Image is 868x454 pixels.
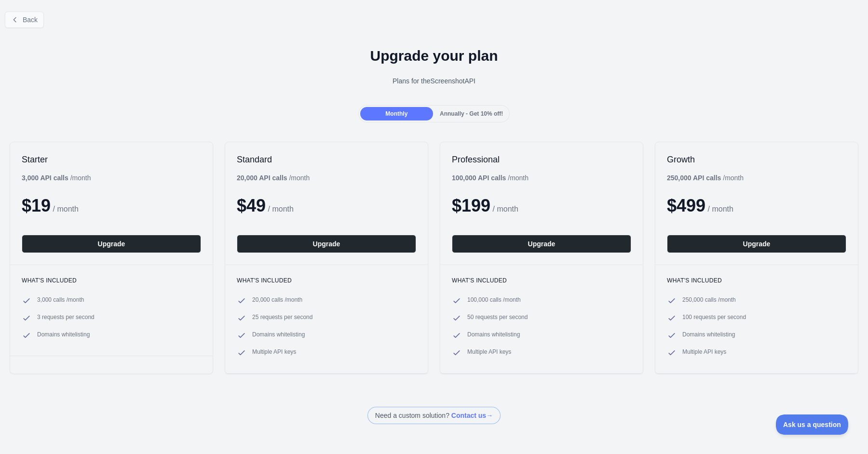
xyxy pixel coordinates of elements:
iframe: Toggle Customer Support [776,414,849,435]
span: $ 199 [452,196,490,215]
h2: Professional [452,154,631,165]
span: $ 499 [667,196,705,215]
b: 250,000 API calls [667,174,721,182]
h2: Growth [667,154,846,165]
h2: Standard [237,154,416,165]
div: / month [667,173,744,183]
div: / month [452,173,529,183]
b: 100,000 API calls [452,174,506,182]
